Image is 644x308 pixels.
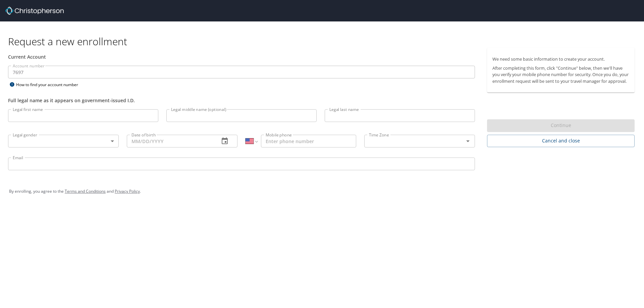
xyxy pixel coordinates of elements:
[8,53,475,60] div: Current Account
[115,188,140,194] a: Privacy Policy
[8,80,92,89] div: How to find your account number
[492,137,629,145] span: Cancel and close
[8,35,640,48] h1: Request a new enrollment
[492,65,629,84] p: After completing this form, click "Continue" below, then we'll have you verify your mobile phone ...
[9,183,635,200] div: By enrolling, you agree to the and .
[492,56,629,62] p: We need some basic information to create your account.
[8,97,475,104] div: Full legal name as it appears on government-issued I.D.
[463,136,473,146] button: Open
[65,188,106,194] a: Terms and Conditions
[261,135,356,147] input: Enter phone number
[8,135,119,147] div: ​
[127,135,214,147] input: MM/DD/YYYY
[5,7,64,15] img: cbt logo
[487,135,635,147] button: Cancel and close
